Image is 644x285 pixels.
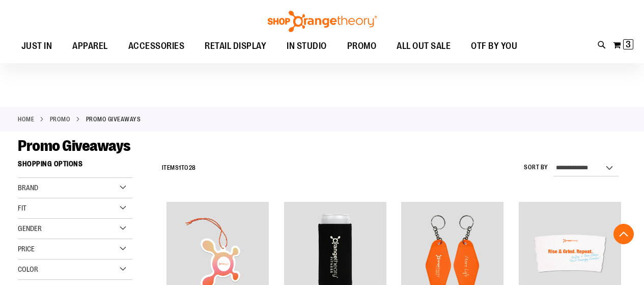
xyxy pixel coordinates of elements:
span: APPAREL [72,35,108,58]
a: PROMO [50,115,71,124]
span: IN STUDIO [287,35,327,58]
span: PROMO [347,35,377,58]
span: JUST IN [21,35,52,58]
span: OTF BY YOU [471,35,517,58]
span: Promo Giveaways [18,137,131,154]
img: Shop Orangetheory [266,11,378,32]
a: Home [18,115,34,124]
span: ALL OUT SALE [397,35,451,58]
button: Back To Top [613,224,634,244]
span: RETAIL DISPLAY [205,35,266,58]
span: 3 [626,39,631,49]
span: 1 [179,164,181,171]
span: Fit [18,204,26,212]
span: Price [18,245,35,253]
span: Brand [18,184,38,192]
span: 28 [189,164,196,171]
h2: Items to [162,160,196,176]
strong: Shopping Options [18,155,132,178]
span: Color [18,265,38,273]
span: Gender [18,224,42,232]
strong: Promo Giveaways [86,115,141,124]
label: Sort By [524,163,548,172]
span: ACCESSORIES [128,35,185,58]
